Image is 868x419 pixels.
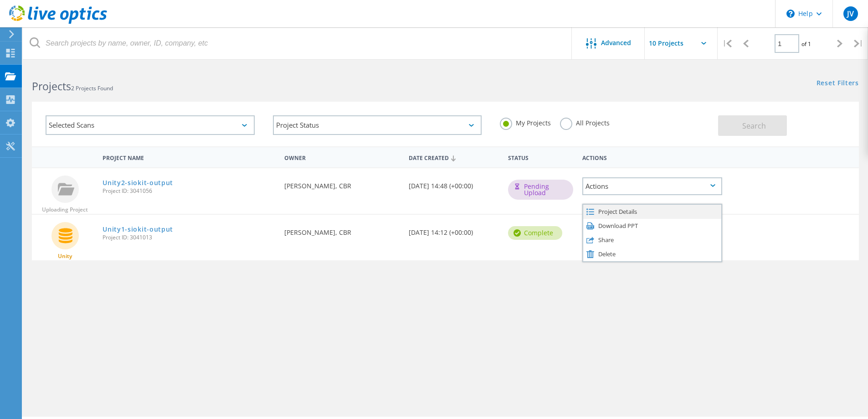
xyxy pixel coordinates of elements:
[583,233,721,247] div: Share
[500,118,551,126] label: My Projects
[404,215,503,245] div: [DATE] 14:12 (+00:00)
[601,40,631,46] span: Advanced
[23,27,572,59] input: Search projects by name, owner, ID, company, etc
[280,215,404,245] div: [PERSON_NAME], CBR
[58,253,72,259] span: Unity
[404,149,503,166] div: Date Created
[98,149,280,166] div: Project Name
[583,205,721,219] div: Project Details
[280,149,404,166] div: Owner
[503,149,578,166] div: Status
[786,10,795,18] svg: \n
[817,80,859,88] a: Reset Filters
[32,79,71,93] b: Projects
[847,10,854,17] span: JV
[742,121,766,131] span: Search
[583,219,721,233] div: Download PPT
[273,115,482,135] div: Project Status
[582,177,722,195] div: Actions
[46,115,255,135] div: Selected Scans
[718,115,787,136] button: Search
[103,188,275,194] span: Project ID: 3041056
[103,235,275,240] span: Project ID: 3041013
[849,27,868,60] div: |
[508,180,573,200] div: Pending Upload
[508,226,562,240] div: Complete
[801,40,811,48] span: of 1
[103,226,173,233] a: Unity1-siokit-output
[578,149,727,166] div: Actions
[560,118,610,126] label: All Projects
[280,168,404,198] div: [PERSON_NAME], CBR
[9,19,107,26] a: Live Optics Dashboard
[718,27,736,60] div: |
[42,207,88,212] span: Uploading Project
[404,168,503,198] div: [DATE] 14:48 (+00:00)
[71,84,113,92] span: 2 Projects Found
[103,180,173,186] a: Unity2-siokit-output
[583,247,721,261] div: Delete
